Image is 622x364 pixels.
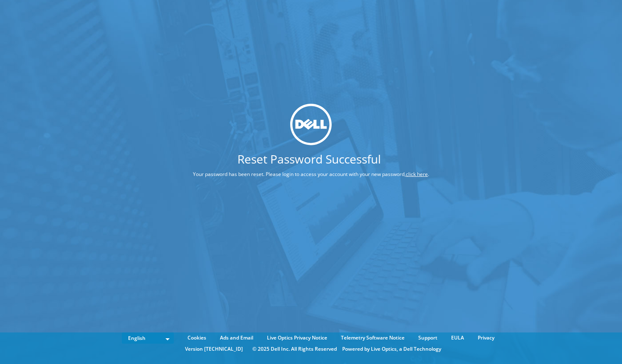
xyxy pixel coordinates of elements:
a: Telemetry Software Notice [335,333,411,342]
a: Live Optics Privacy Notice [261,333,333,342]
li: © 2025 Dell Inc. All Rights Reserved [248,344,341,354]
li: Version [TECHNICAL_ID] [181,344,247,354]
p: Your password has been reset. Please login to access your account with your new password, . [162,169,460,178]
a: Privacy [471,333,501,342]
li: Powered by Live Optics, a Dell Technology [342,344,441,354]
img: dell_svg_logo.svg [290,104,332,145]
a: EULA [445,333,470,342]
h1: Reset Password Successful [162,153,456,164]
a: Cookies [181,333,212,342]
a: click here [406,170,428,177]
a: Support [412,333,444,342]
a: Ads and Email [214,333,259,342]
